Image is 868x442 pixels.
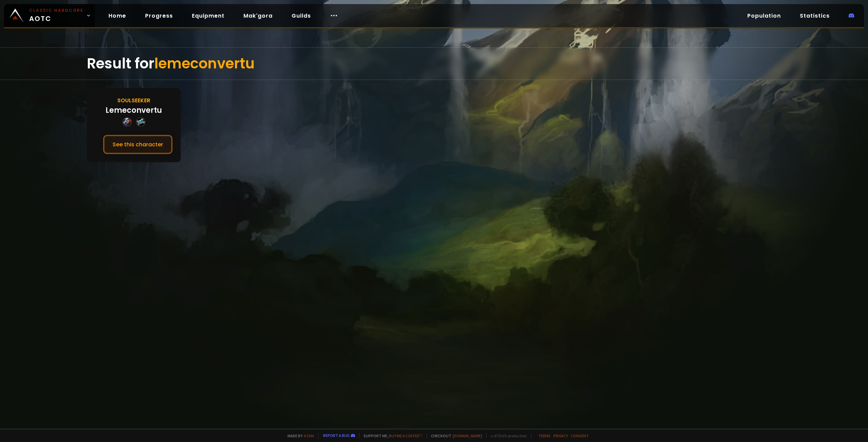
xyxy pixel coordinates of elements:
[103,135,173,154] button: See this character
[453,433,482,438] a: [DOMAIN_NAME]
[427,433,482,438] span: Checkout
[286,9,316,23] a: Guilds
[87,48,781,80] div: Result for
[29,7,83,14] small: Classic Hardcore
[154,54,255,73] span: lemeconvertu
[553,433,568,438] a: Privacy
[4,4,95,27] a: Classic HardcoreAOTC
[538,433,551,438] a: Terms
[238,9,278,23] a: Mak'gora
[29,7,83,24] span: AOTC
[571,433,589,438] a: Consent
[283,433,314,438] span: Made by
[389,433,422,438] a: Buy me a coffee
[323,433,350,438] a: Report a bug
[105,105,162,116] div: Lemeconvertu
[140,9,178,23] a: Progress
[359,433,422,438] span: Support me,
[742,9,786,23] a: Population
[186,9,230,23] a: Equipment
[794,9,835,23] a: Statistics
[486,433,527,438] span: v. d752d5 - production
[117,96,150,105] div: Soulseeker
[304,433,314,438] a: a fan
[103,9,132,23] a: Home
